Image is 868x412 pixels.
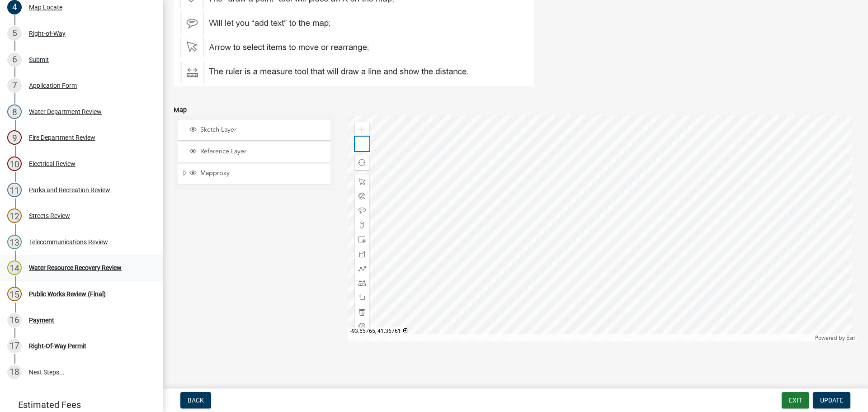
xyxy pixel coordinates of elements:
[813,392,850,408] button: Update
[29,30,66,37] div: Right-of-Way
[29,134,95,141] div: Fire Department Review
[355,156,369,170] div: Find my location
[7,26,22,41] div: 5
[181,169,188,179] span: Expand
[198,147,327,156] span: Reference Layer
[178,142,330,162] li: Reference Layer
[7,260,22,275] div: 14
[29,82,77,89] div: Application Form
[7,104,22,119] div: 8
[7,78,22,93] div: 7
[7,52,22,67] div: 6
[820,397,843,404] span: Update
[188,147,327,156] div: Reference Layer
[29,317,54,323] div: Payment
[188,126,327,135] div: Sketch Layer
[7,313,22,327] div: 16
[29,4,62,10] div: Map Locate
[355,122,369,137] div: Zoom in
[29,265,122,271] div: Water Resource Recovery Review
[29,161,75,167] div: Electrical Review
[29,187,110,193] div: Parks and Recreation Review
[7,183,22,197] div: 11
[29,343,86,349] div: Right-Of-Way Permit
[7,365,22,379] div: 18
[29,57,49,63] div: Submit
[813,334,857,341] div: Powered by
[29,213,70,219] div: Streets Review
[180,392,211,408] button: Back
[198,169,327,177] span: Mapproxy
[188,397,204,404] span: Back
[29,239,108,245] div: Telecommunications Review
[7,287,22,301] div: 15
[178,120,330,141] li: Sketch Layer
[846,335,855,341] a: Esri
[355,137,369,151] div: Zoom out
[198,126,327,134] span: Sketch Layer
[178,164,330,185] li: Mapproxy
[7,156,22,171] div: 10
[782,392,809,408] button: Exit
[174,107,187,114] label: Map
[7,339,22,353] div: 17
[29,291,106,297] div: Public Works Review (Final)
[29,109,102,115] div: Water Department Review
[7,130,22,145] div: 9
[7,208,22,223] div: 12
[177,118,331,187] ul: Layer List
[7,235,22,249] div: 13
[188,169,327,178] div: Mapproxy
